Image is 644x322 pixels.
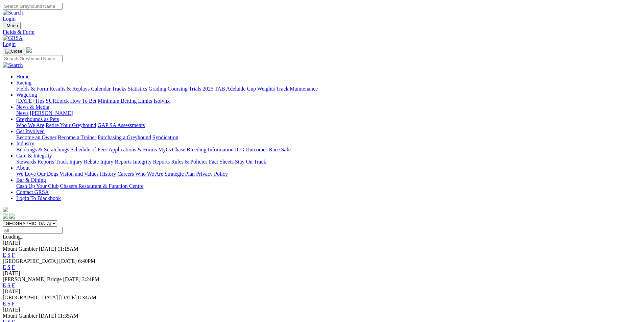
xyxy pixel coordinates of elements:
[16,147,641,153] div: Industry
[9,214,15,219] img: twitter.svg
[16,110,641,116] div: News & Media
[7,264,10,270] a: S
[235,147,267,152] a: ICG Outcomes
[70,147,107,152] a: Schedule of Fees
[3,35,23,41] img: GRSA
[3,246,38,252] span: Mount Gambier
[49,86,90,92] a: Results & Replays
[7,23,18,28] span: Menu
[189,86,201,92] a: Trials
[112,86,126,92] a: Tracks
[98,122,145,128] a: GAP SA Assessments
[78,258,96,264] span: 6:40PM
[5,49,22,54] img: Close
[3,48,25,55] button: Toggle navigation
[16,183,641,189] div: Bar & Dining
[3,301,6,306] a: E
[128,86,147,92] a: Statistics
[3,295,58,300] span: [GEOGRAPHIC_DATA]
[16,74,29,79] a: Home
[55,159,99,165] a: Track Injury Rebate
[12,264,15,270] a: F
[16,171,58,177] a: We Love Our Dogs
[60,183,143,189] a: Chasers Restaurant & Function Centre
[133,159,170,165] a: Integrity Reports
[100,171,116,177] a: History
[117,171,134,177] a: Careers
[187,147,234,152] a: Breeding Information
[3,258,58,264] span: [GEOGRAPHIC_DATA]
[3,289,641,295] div: [DATE]
[16,189,49,195] a: Contact GRSA
[3,264,6,270] a: E
[235,159,266,165] a: Stay On Track
[16,195,61,201] a: Login To Blackbook
[3,41,16,47] a: Login
[16,159,641,165] div: Care & Integrity
[196,171,228,177] a: Privacy Policy
[16,147,69,152] a: Bookings & Scratchings
[168,86,188,92] a: Coursing
[16,98,44,104] a: [DATE] Tips
[26,47,32,53] img: logo-grsa-white.png
[16,141,34,146] a: Industry
[7,252,10,258] a: S
[98,98,152,104] a: Minimum Betting Limits
[98,134,151,140] a: Purchasing a Greyhound
[16,177,46,183] a: Bar & Dining
[135,171,163,177] a: Who We Are
[3,214,8,219] img: facebook.svg
[153,98,170,104] a: Isolynx
[100,159,132,165] a: Injury Reports
[91,86,111,92] a: Calendar
[3,313,38,319] span: Mount Gambier
[16,159,54,165] a: Stewards Reports
[16,110,28,116] a: News
[3,252,6,258] a: E
[276,86,318,92] a: Track Maintenance
[16,116,59,122] a: Greyhounds as Pets
[16,171,641,177] div: About
[3,3,63,10] input: Search
[7,282,10,288] a: S
[3,227,63,234] input: Select date
[16,86,641,92] div: Racing
[165,171,195,177] a: Strategic Plan
[171,159,208,165] a: Rules & Policies
[3,22,21,29] button: Toggle navigation
[59,171,98,177] a: Vision and Values
[70,98,97,104] a: How To Bet
[78,295,96,300] span: 8:34AM
[12,282,15,288] a: F
[3,16,16,22] a: Login
[152,134,178,140] a: Syndication
[46,122,96,128] a: Retire Your Greyhound
[46,98,69,104] a: SUREpick
[16,92,37,98] a: Wagering
[12,252,15,258] a: F
[7,301,10,306] a: S
[269,147,290,152] a: Race Safe
[3,10,23,16] img: Search
[39,313,56,319] span: [DATE]
[63,276,81,282] span: [DATE]
[3,29,641,35] a: Fields & Form
[16,86,48,92] a: Fields & Form
[3,234,25,240] span: Loading...
[57,313,78,319] span: 11:35AM
[16,122,641,128] div: Greyhounds as Pets
[82,276,99,282] span: 3:24PM
[12,301,15,306] a: F
[16,165,30,171] a: About
[57,246,78,252] span: 11:15AM
[16,134,641,141] div: Get Involved
[202,86,256,92] a: 2025 TAB Adelaide Cup
[16,104,49,110] a: News & Media
[209,159,234,165] a: Fact Sheets
[59,258,77,264] span: [DATE]
[16,128,45,134] a: Get Involved
[149,86,166,92] a: Grading
[158,147,185,152] a: MyOzChase
[3,207,8,212] img: logo-grsa-white.png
